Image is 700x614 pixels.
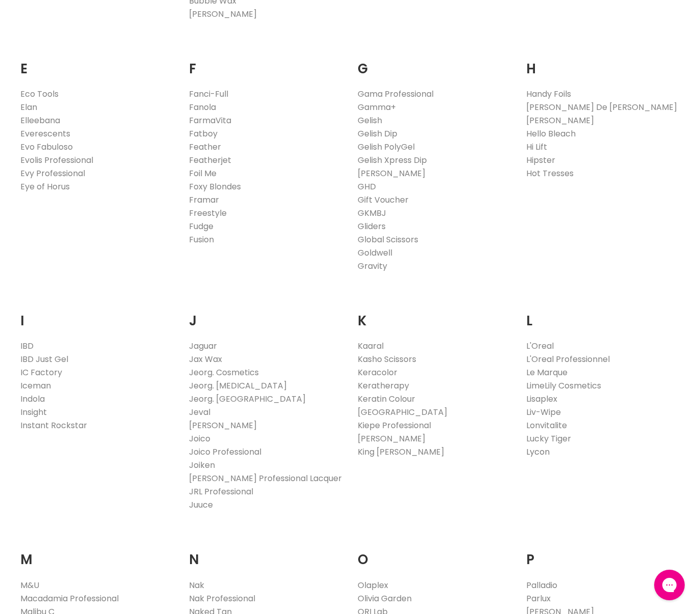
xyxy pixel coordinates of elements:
[526,128,576,139] a: Hello Bleach
[189,8,257,20] a: [PERSON_NAME]
[189,367,259,378] a: Jeorg. Cosmetics
[526,406,561,418] a: Liv-Wipe
[526,115,594,126] a: [PERSON_NAME]
[189,297,342,331] h2: J
[526,433,571,444] a: Lucky Tiger
[358,536,511,570] h2: O
[358,420,431,431] a: Kiepe Professional
[358,393,415,405] a: Keratin Colour
[20,141,73,153] a: Evo Fabuloso
[20,88,59,100] a: Eco Tools
[526,536,680,570] h2: P
[20,297,174,331] h2: I
[189,472,342,484] a: [PERSON_NAME] Professional Lacquer
[20,128,70,139] a: Everescents
[358,433,425,444] a: [PERSON_NAME]
[189,207,227,219] a: Freestyle
[358,101,396,113] a: Gamma+
[358,141,415,153] a: Gelish PolyGel
[358,380,409,392] a: Keratherapy
[189,234,214,245] a: Fusion
[189,340,217,352] a: Jaguar
[526,340,554,352] a: L'Oreal
[20,420,87,431] a: Instant Rockstar
[358,593,412,604] a: Olivia Garden
[189,45,342,79] h2: F
[526,393,557,405] a: Lisaplex
[526,367,568,378] a: Le Marque
[526,579,557,591] a: Palladio
[20,579,39,591] a: M&U
[189,128,218,139] a: Fatboy
[358,88,434,100] a: Gama Professional
[526,446,550,458] a: Lycon
[358,247,392,259] a: Goldwell
[358,45,511,79] h2: G
[189,141,221,153] a: Feather
[358,340,384,352] a: Kaaral
[189,101,216,113] a: Fanola
[358,234,418,245] a: Global Scissors
[20,593,119,604] a: Macadamia Professional
[189,420,257,431] a: [PERSON_NAME]
[189,446,261,458] a: Joico Professional
[189,154,231,166] a: Featherjet
[20,353,68,365] a: IBD Just Gel
[358,115,382,126] a: Gelish
[189,459,215,471] a: Joiken
[526,101,677,113] a: [PERSON_NAME] De [PERSON_NAME]
[20,101,37,113] a: Elan
[20,380,51,392] a: Iceman
[20,536,174,570] h2: M
[526,154,555,166] a: Hipster
[358,181,376,192] a: GHD
[526,353,610,365] a: L'Oreal Professionnel
[358,260,387,272] a: Gravity
[358,297,511,331] h2: K
[358,579,388,591] a: Olaplex
[358,367,397,378] a: Keracolor
[189,486,253,497] a: JRL Professional
[20,393,45,405] a: Indola
[358,446,444,458] a: King [PERSON_NAME]
[189,380,287,392] a: Jeorg. [MEDICAL_DATA]
[20,406,47,418] a: Insight
[189,433,210,444] a: Joico
[189,393,306,405] a: Jeorg. [GEOGRAPHIC_DATA]
[189,593,255,604] a: Nak Professional
[20,181,70,192] a: Eye of Horus
[358,168,425,179] a: [PERSON_NAME]
[358,128,397,139] a: Gelish Dip
[189,194,219,206] a: Framar
[20,115,60,126] a: Elleebana
[526,420,567,431] a: Lonvitalite
[358,194,409,206] a: Gift Voucher
[189,115,231,126] a: FarmaVita
[526,141,547,153] a: Hi Lift
[358,406,447,418] a: [GEOGRAPHIC_DATA]
[189,353,222,365] a: Jax Wax
[189,88,228,100] a: Fanci-Full
[20,367,62,378] a: IC Factory
[526,168,574,179] a: Hot Tresses
[189,220,213,232] a: Fudge
[526,88,571,100] a: Handy Foils
[189,536,342,570] h2: N
[189,168,217,179] a: Foil Me
[358,207,386,219] a: GKMBJ
[358,353,416,365] a: Kasho Scissors
[526,380,601,392] a: LimeLily Cosmetics
[189,579,204,591] a: Nak
[526,45,680,79] h2: H
[526,593,551,604] a: Parlux
[358,154,427,166] a: Gelish Xpress Dip
[20,154,93,166] a: Evolis Professional
[189,181,241,192] a: Foxy Blondes
[20,45,174,79] h2: E
[358,220,386,232] a: Gliders
[20,340,34,352] a: IBD
[189,406,210,418] a: Jeval
[649,566,690,604] iframe: Gorgias live chat messenger
[189,499,213,511] a: Juuce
